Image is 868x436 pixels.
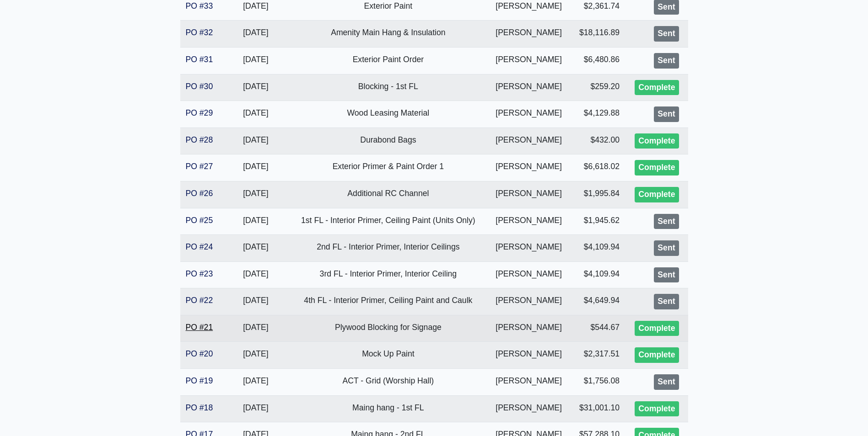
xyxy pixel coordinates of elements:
[570,261,625,288] td: $4,109.94
[570,101,625,128] td: $4,129.88
[487,315,570,342] td: [PERSON_NAME]
[289,208,488,235] td: 1st FL - Interior Primer, Ceiling Paint (Units Only)
[186,269,213,278] a: PO #23
[635,347,679,363] div: Complete
[186,189,213,198] a: PO #26
[487,128,570,154] td: [PERSON_NAME]
[289,101,488,128] td: Wood Leasing Material
[635,321,679,336] div: Complete
[222,74,289,101] td: [DATE]
[289,369,488,396] td: ACT - Grid (Worship Hall)
[289,21,488,48] td: Amenity Main Hang & Insulation
[570,208,625,235] td: $1,945.62
[654,53,679,69] div: Sent
[570,21,625,48] td: $18,116.89
[222,342,289,369] td: [DATE]
[186,296,213,305] a: PO #22
[654,26,679,42] div: Sent
[654,267,679,283] div: Sent
[222,21,289,48] td: [DATE]
[570,395,625,422] td: $31,001.10
[570,181,625,208] td: $1,995.84
[222,128,289,154] td: [DATE]
[186,82,213,91] a: PO #30
[186,242,213,251] a: PO #24
[222,154,289,181] td: [DATE]
[570,154,625,181] td: $6,618.02
[635,401,679,417] div: Complete
[289,342,488,369] td: Mock Up Paint
[487,288,570,315] td: [PERSON_NAME]
[186,403,213,412] a: PO #18
[635,80,679,96] div: Complete
[635,133,679,149] div: Complete
[570,315,625,342] td: $544.67
[487,154,570,181] td: [PERSON_NAME]
[487,47,570,74] td: [PERSON_NAME]
[289,235,488,262] td: 2nd FL - Interior Primer, Interior Ceilings
[487,395,570,422] td: [PERSON_NAME]
[487,342,570,369] td: [PERSON_NAME]
[570,128,625,154] td: $432.00
[186,55,213,64] a: PO #31
[222,395,289,422] td: [DATE]
[222,181,289,208] td: [DATE]
[487,369,570,396] td: [PERSON_NAME]
[635,160,679,175] div: Complete
[289,154,488,181] td: Exterior Primer & Paint Order 1
[186,28,213,37] a: PO #32
[289,47,488,74] td: Exterior Paint Order
[222,315,289,342] td: [DATE]
[570,342,625,369] td: $2,317.51
[487,21,570,48] td: [PERSON_NAME]
[654,106,679,122] div: Sent
[570,74,625,101] td: $259.20
[654,294,679,309] div: Sent
[487,181,570,208] td: [PERSON_NAME]
[222,369,289,396] td: [DATE]
[570,369,625,396] td: $1,756.08
[487,74,570,101] td: [PERSON_NAME]
[570,288,625,315] td: $4,649.94
[654,214,679,229] div: Sent
[289,128,488,154] td: Durabond Bags
[487,235,570,262] td: [PERSON_NAME]
[654,240,679,256] div: Sent
[487,101,570,128] td: [PERSON_NAME]
[186,349,213,358] a: PO #20
[222,235,289,262] td: [DATE]
[289,181,488,208] td: Additional RC Channel
[186,323,213,332] a: PO #21
[186,162,213,171] a: PO #27
[289,288,488,315] td: 4th FL - Interior Primer, Ceiling Paint and Caulk
[222,261,289,288] td: [DATE]
[289,315,488,342] td: Plywood Blocking for Signage
[487,208,570,235] td: [PERSON_NAME]
[186,1,213,11] a: PO #33
[570,47,625,74] td: $6,480.86
[186,135,213,144] a: PO #28
[222,47,289,74] td: [DATE]
[222,288,289,315] td: [DATE]
[222,101,289,128] td: [DATE]
[654,374,679,390] div: Sent
[186,376,213,385] a: PO #19
[289,74,488,101] td: Blocking - 1st FL
[289,261,488,288] td: 3rd FL - Interior Primer, Interior Ceiling
[289,395,488,422] td: Maing hang - 1st FL
[570,235,625,262] td: $4,109.94
[186,216,213,225] a: PO #25
[635,187,679,202] div: Complete
[487,261,570,288] td: [PERSON_NAME]
[222,208,289,235] td: [DATE]
[186,108,213,117] a: PO #29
